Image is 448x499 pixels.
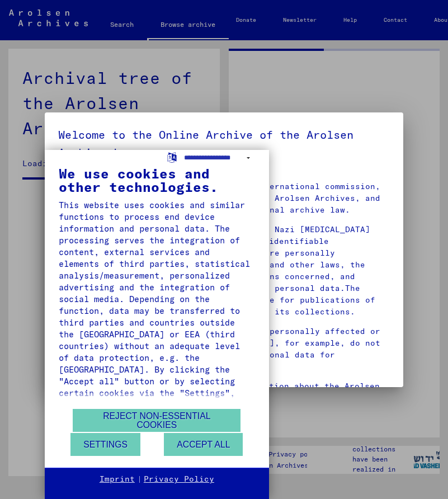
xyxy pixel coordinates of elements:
div: We use cookies and other technologies. [59,167,255,194]
a: Privacy Policy [144,474,214,485]
div: This website uses cookies and similar functions to process end device information and personal da... [59,199,255,458]
a: Imprint [100,474,135,485]
button: Accept all [164,433,243,456]
button: Reject non-essential cookies [73,409,240,432]
button: Settings [70,433,140,456]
